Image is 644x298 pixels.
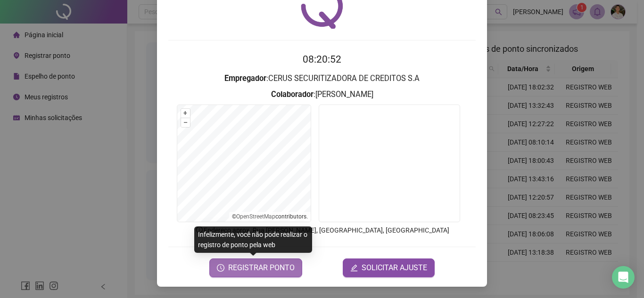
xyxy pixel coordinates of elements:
[181,109,190,118] button: +
[303,54,341,65] time: 08:20:52
[362,262,427,274] span: SOLICITAR AJUSTE
[228,262,295,274] span: REGISTRAR PONTO
[194,226,312,253] div: Infelizmente, você não pode realizar o registro de ponto pela web
[232,213,308,220] li: © contributors.
[181,118,190,127] button: –
[168,89,476,101] h3: : [PERSON_NAME]
[209,258,302,277] button: REGISTRAR PONTO
[236,213,275,220] a: OpenStreetMap
[217,264,224,272] span: clock-circle
[350,264,358,272] span: edit
[343,258,435,277] button: editSOLICITAR AJUSTE
[168,72,476,85] h3: : CERUS SECURITIZADORA DE CREDITOS S.A
[224,74,266,83] strong: Empregador
[195,226,204,234] span: info-circle
[168,225,476,235] p: Endereço aprox. : Rua [PERSON_NAME], [GEOGRAPHIC_DATA], [GEOGRAPHIC_DATA]
[612,266,635,289] div: Open Intercom Messenger
[271,90,314,99] strong: Colaborador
